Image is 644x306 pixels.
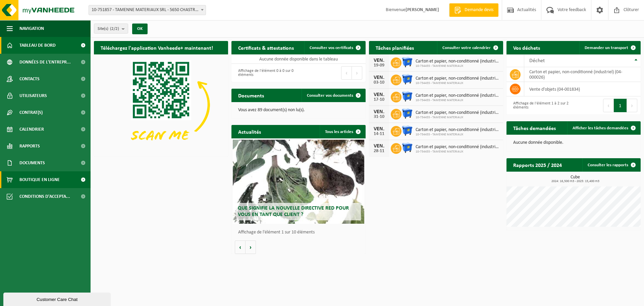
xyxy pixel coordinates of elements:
h2: Tâches planifiées [369,41,421,54]
h2: Téléchargez l'application Vanheede+ maintenant! [94,41,220,54]
span: Consulter vos documents [307,93,353,98]
span: Carton et papier, non-conditionné (industriel) [416,127,500,133]
span: 10-734455 - TAMENNE MATERIAUX [416,133,500,137]
td: carton et papier, non-conditionné (industriel) (04-000026) [524,67,641,82]
span: Calendrier [19,121,44,138]
span: Navigation [19,20,44,37]
strong: [PERSON_NAME] [406,7,439,12]
span: Tableau de bord [19,37,56,54]
a: Demande devis [449,3,498,17]
span: Carton et papier, non-conditionné (industriel) [416,59,500,64]
span: Boutique en ligne [19,171,60,188]
span: 10-751857 - TAMENNE MATERIAUX SRL - 5650 CHASTRÈS, ALLE JF KENNEDY 12 [89,5,206,15]
td: vente d'objets (04-001834) [524,82,641,96]
count: (2/2) [110,27,119,31]
img: WB-1100-HPE-BE-01 [401,56,413,68]
img: WB-1100-HPE-BE-01 [401,142,413,154]
h2: Certificats & attestations [231,41,301,54]
p: Vous avez 89 document(s) non lu(s). [238,108,359,113]
img: WB-1100-HPE-BE-01 [401,91,413,102]
p: Affichage de l'élément 1 sur 10 éléments [238,230,362,235]
h2: Rapports 2025 / 2024 [506,158,569,171]
div: 31-10 [372,115,386,119]
span: Demander un transport [585,46,628,50]
h3: Cube [510,175,641,183]
span: Conditions d'accepta... [19,188,70,205]
span: Carton et papier, non-conditionné (industriel) [416,110,500,116]
div: VEN. [372,143,386,149]
span: 10-734455 - TAMENNE MATERIAUX [416,98,500,102]
span: Consulter vos certificats [310,46,353,50]
div: 17-10 [372,97,386,102]
span: 2024: 16,500 m3 - 2025: 15,400 m3 [510,180,641,183]
button: Volgende [246,241,256,254]
button: 1 [614,99,627,112]
span: Documents [19,155,45,171]
div: VEN. [372,58,386,63]
button: Site(s)(2/2) [94,24,128,34]
div: Affichage de l'élément 0 à 0 sur 0 éléments [235,65,295,80]
h2: Tâches demandées [506,121,562,134]
a: Afficher les tâches demandées [567,121,640,135]
p: Aucune donnée disponible. [513,140,634,145]
div: 03-10 [372,80,386,85]
a: Consulter votre calendrier [437,41,502,54]
img: WB-1100-HPE-BE-01 [401,74,413,85]
span: Utilisateurs [19,87,47,104]
span: 10-734455 - TAMENNE MATERIAUX [416,150,500,154]
div: 28-11 [372,149,386,154]
a: Consulter vos certificats [304,41,365,54]
h2: Vos déchets [506,41,547,54]
button: Vorige [235,241,246,254]
span: Demande devis [463,7,495,13]
div: VEN. [372,75,386,80]
div: Affichage de l'élément 1 à 2 sur 2 éléments [510,98,570,113]
a: Demander un transport [579,41,640,54]
span: Déchet [529,58,545,63]
span: 10-734455 - TAMENNE MATERIAUX [416,81,500,85]
button: Previous [341,66,352,80]
span: 10-751857 - TAMENNE MATERIAUX SRL - 5650 CHASTRÈS, ALLE JF KENNEDY 12 [89,5,206,15]
span: Carton et papier, non-conditionné (industriel) [416,144,500,150]
span: Site(s) [98,24,119,34]
button: Previous [603,99,614,112]
span: Contrat(s) [19,104,43,121]
span: Carton et papier, non-conditionné (industriel) [416,93,500,98]
span: Données de l'entrepr... [19,54,71,71]
a: Que signifie la nouvelle directive RED pour vous en tant que client ? [233,140,364,224]
iframe: chat widget [3,291,112,306]
span: Afficher les tâches demandées [573,126,628,130]
span: Consulter votre calendrier [442,46,491,50]
div: VEN. [372,109,386,115]
button: Next [627,99,637,112]
span: Rapports [19,138,40,155]
span: Que signifie la nouvelle directive RED pour vous en tant que client ? [238,206,349,217]
h2: Actualités [231,125,268,138]
span: 10-734455 - TAMENNE MATERIAUX [416,64,500,68]
button: Next [352,66,362,80]
h2: Documents [231,89,271,102]
div: 14-11 [372,132,386,136]
a: Tous les articles [320,125,365,138]
a: Consulter les rapports [582,158,640,172]
span: 10-734455 - TAMENNE MATERIAUX [416,116,500,120]
img: Download de VHEPlus App [94,54,228,155]
img: WB-1100-HPE-BE-01 [401,125,413,136]
div: 19-09 [372,63,386,68]
td: Aucune donnée disponible dans le tableau [231,54,366,64]
span: Contacts [19,71,40,87]
button: OK [132,24,148,34]
img: WB-1100-HPE-BE-01 [401,108,413,119]
div: VEN. [372,92,386,97]
span: Carton et papier, non-conditionné (industriel) [416,76,500,81]
div: VEN. [372,126,386,132]
a: Consulter vos documents [302,89,365,102]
